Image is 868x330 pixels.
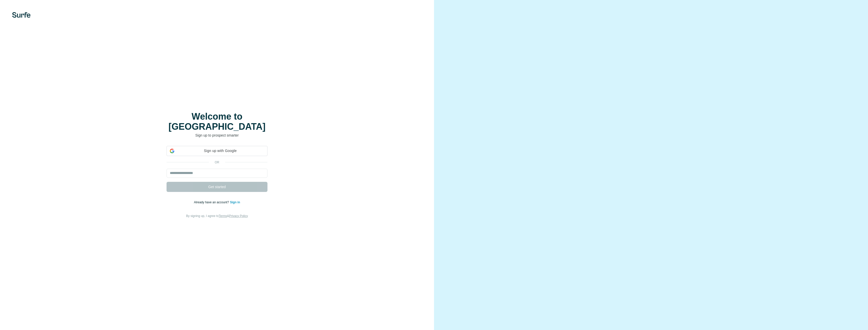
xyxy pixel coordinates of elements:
[167,112,267,132] h1: Welcome to [GEOGRAPHIC_DATA]
[164,156,270,167] iframe: Sign in with Google Button
[186,214,248,218] span: By signing up, I agree to &
[230,201,240,204] a: Sign in
[229,214,248,218] a: Privacy Policy
[167,146,267,156] div: Sign up with Google
[219,214,227,218] a: Terms
[167,133,267,138] p: Sign up to prospect smarter
[194,201,230,204] span: Already have an account?
[12,12,31,18] img: Surfe's logo
[176,148,264,153] span: Sign up with Google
